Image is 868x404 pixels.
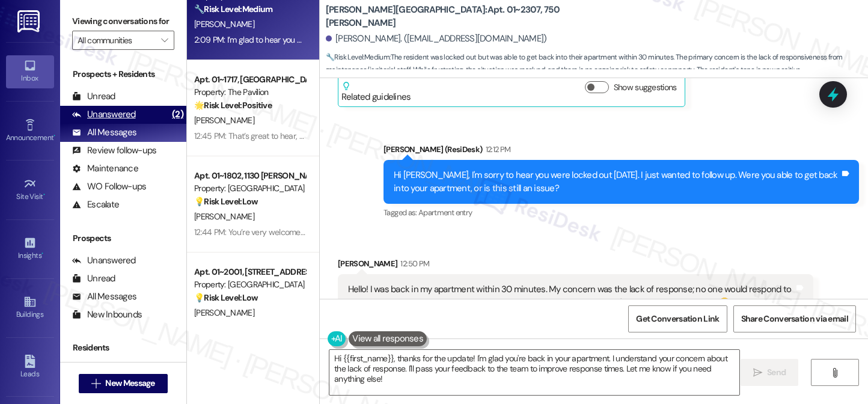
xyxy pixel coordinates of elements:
strong: 🔧 Risk Level: Medium [326,52,390,62]
div: Prospects [60,232,186,245]
div: 12:50 PM [397,257,429,270]
div: Apt. 01~2001, [STREET_ADDRESS][GEOGRAPHIC_DATA][US_STATE][STREET_ADDRESS] [194,266,305,278]
span: • [41,249,43,258]
span: • [53,132,55,140]
div: Unread [72,90,115,103]
input: All communities [78,31,155,50]
span: [PERSON_NAME] [194,19,254,29]
div: Hello! I was back in my apartment within 30 minutes. My concern was the lack of response; no one ... [348,283,794,309]
div: Unread [72,272,115,285]
div: Property: [GEOGRAPHIC_DATA] [194,278,305,291]
strong: 💡 Risk Level: Low [194,292,258,303]
a: Inbox [6,55,54,88]
i:  [91,379,100,388]
div: Escalate [72,198,119,211]
span: [PERSON_NAME] [194,211,254,222]
span: [PERSON_NAME] [194,115,254,126]
button: Get Conversation Link [628,305,727,332]
div: Residents [60,341,186,354]
a: Insights • [6,233,54,265]
div: Apt. 01~1802, 1130 [PERSON_NAME] [194,170,305,182]
strong: 🔧 Risk Level: Medium [194,4,272,14]
textarea: Hi {{first_name}}, thanks for the update! I'm glad you're back in your apartment. I understand yo... [329,350,739,395]
button: Share Conversation via email [733,305,856,332]
div: Apt. 01~1717, [GEOGRAPHIC_DATA][PERSON_NAME] [194,73,305,86]
a: Leads [6,351,54,384]
div: WO Follow-ups [72,180,146,193]
div: All Messages [72,126,136,139]
span: [PERSON_NAME] [194,307,254,318]
strong: 💡 Risk Level: Low [194,196,258,207]
div: All Messages [72,290,136,303]
div: Property: The Pavilion [194,86,305,99]
span: Apartment entry [418,207,472,218]
span: Get Conversation Link [636,313,719,325]
img: ResiDesk Logo [17,10,42,32]
button: New Message [79,374,168,393]
div: Maintenance [72,162,138,175]
div: Hi [PERSON_NAME], I'm sorry to hear you were locked out [DATE]. I just wanted to follow up. Were ... [394,169,840,195]
div: Related guidelines [341,81,411,103]
a: Site Visit • [6,174,54,206]
div: Unanswered [72,254,136,267]
div: Property: [GEOGRAPHIC_DATA] [194,182,305,195]
button: Send [741,359,799,386]
div: New Inbounds [72,308,142,321]
div: Prospects + Residents [60,68,186,81]
label: Viewing conversations for [72,12,174,31]
div: (2) [169,105,186,124]
div: [PERSON_NAME] (ResiDesk) [384,143,859,160]
div: 12:44 PM: You’re very welcome, [GEOGRAPHIC_DATA]! The site team will keep you posted. Thanks agai... [194,227,623,237]
span: Share Conversation via email [741,313,848,325]
strong: 🌟 Risk Level: Positive [194,100,272,111]
div: Unanswered [72,108,136,121]
span: • [43,191,45,199]
b: [PERSON_NAME][GEOGRAPHIC_DATA]: Apt. 01~2307, 750 [PERSON_NAME] [326,4,566,29]
i:  [161,35,168,45]
span: New Message [105,377,154,390]
span: : The resident was locked out but was able to get back into their apartment within 30 minutes. Th... [326,51,868,77]
div: 12:12 PM [483,143,511,156]
i:  [753,368,762,378]
div: [PERSON_NAME] [338,257,813,274]
i:  [830,368,839,378]
div: [PERSON_NAME]. ([EMAIL_ADDRESS][DOMAIN_NAME]) [326,32,547,45]
div: Tagged as: [384,204,859,221]
span: Send [767,366,786,379]
div: Review follow-ups [72,144,156,157]
a: Buildings [6,292,54,324]
label: Show suggestions [614,81,677,94]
